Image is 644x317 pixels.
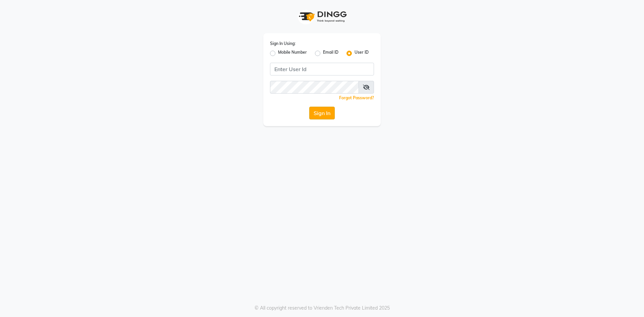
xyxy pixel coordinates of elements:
[355,49,369,57] label: User ID
[309,107,335,119] button: Sign In
[270,41,296,47] label: Sign In Using:
[323,49,338,57] label: Email ID
[278,49,307,57] label: Mobile Number
[339,95,374,100] a: Forgot Password?
[270,63,374,75] input: Username
[270,81,359,94] input: Username
[295,7,349,27] img: logo1.svg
